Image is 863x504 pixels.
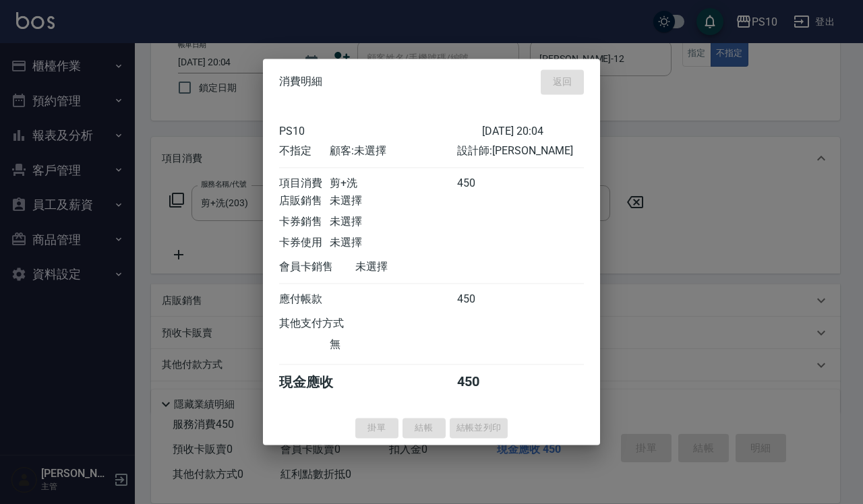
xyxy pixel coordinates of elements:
div: 其他支付方式 [279,317,381,331]
div: 未選擇 [330,194,456,208]
div: 店販銷售 [279,194,330,208]
div: 450 [457,177,508,191]
div: 項目消費 [279,177,330,191]
div: 應付帳款 [279,292,330,307]
div: 450 [457,373,508,391]
div: 卡券使用 [279,236,330,250]
div: 現金應收 [279,373,355,391]
div: 無 [330,338,456,352]
div: PS10 [279,125,482,137]
div: 不指定 [279,144,330,158]
span: 消費明細 [279,75,322,89]
div: [DATE] 20:04 [482,125,584,137]
div: 剪+洗 [330,177,456,191]
div: 未選擇 [330,236,456,250]
div: 未選擇 [330,215,456,229]
div: 設計師: [PERSON_NAME] [457,144,584,158]
div: 未選擇 [355,260,482,274]
div: 450 [457,292,508,307]
div: 會員卡銷售 [279,260,355,274]
div: 卡券銷售 [279,215,330,229]
div: 顧客: 未選擇 [330,144,456,158]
